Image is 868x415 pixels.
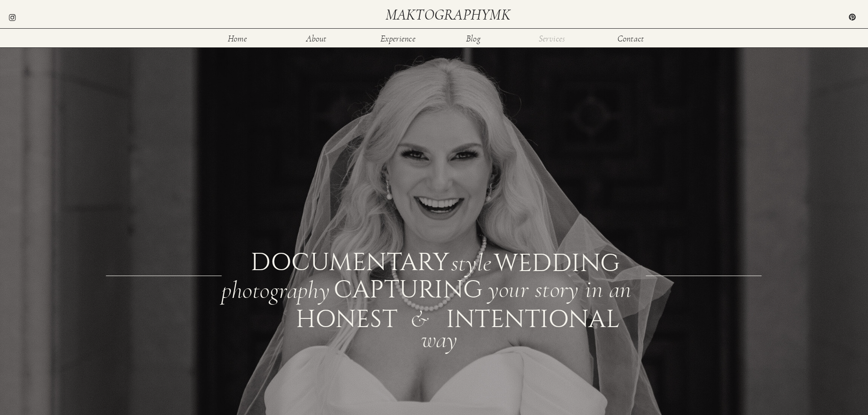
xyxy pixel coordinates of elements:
a: Blog [459,34,488,42]
a: Experience [380,34,416,42]
div: your story in an [488,277,644,298]
div: photography [221,278,331,299]
a: About [302,34,331,42]
a: Services [537,34,567,42]
div: way [421,328,466,348]
div: honest [296,307,362,328]
a: Contact [616,34,646,42]
div: & [410,307,437,328]
div: style [451,251,491,271]
div: CAPTURING [334,277,441,298]
div: WEDDING [494,251,618,271]
div: documentary [251,250,446,272]
a: maktographymk [385,7,514,22]
a: Home [223,34,252,42]
div: intentional [446,307,512,328]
